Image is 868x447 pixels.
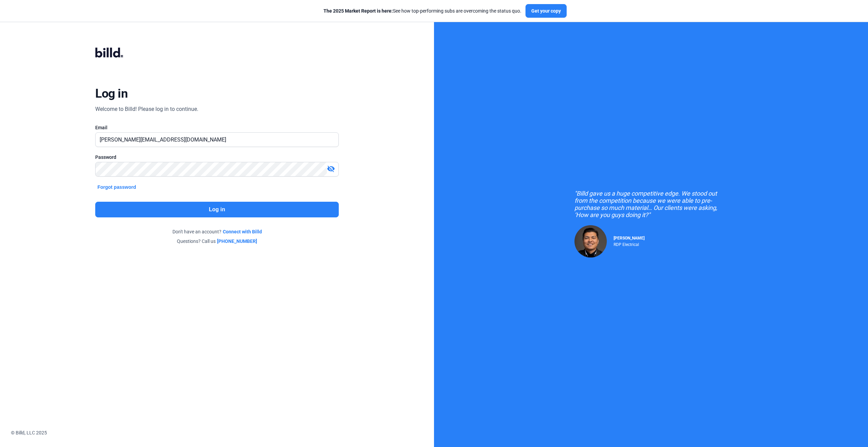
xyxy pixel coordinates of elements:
[95,202,338,217] button: Log in
[223,228,262,235] a: Connect with Billd
[95,105,198,113] div: Welcome to Billd! Please log in to continue.
[95,86,128,101] div: Log in
[95,154,338,161] div: Password
[574,225,607,258] img: Raul Pacheco
[323,7,521,14] div: See how top-performing subs are overcoming the status quo.
[217,238,257,245] a: [PHONE_NUMBER]
[95,228,338,235] div: Don't have an account?
[327,165,335,173] mat-icon: visibility_off
[614,241,645,247] div: RDP Electrical
[614,236,645,241] span: [PERSON_NAME]
[95,124,338,131] div: Email
[95,238,338,245] div: Questions? Call us
[574,190,728,218] div: "Billd gave us a huge competitive edge. We stood out from the competition because we were able to...
[525,4,567,18] button: Get your copy
[323,8,393,14] span: The 2025 Market Report is here:
[95,183,138,191] button: Forgot password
